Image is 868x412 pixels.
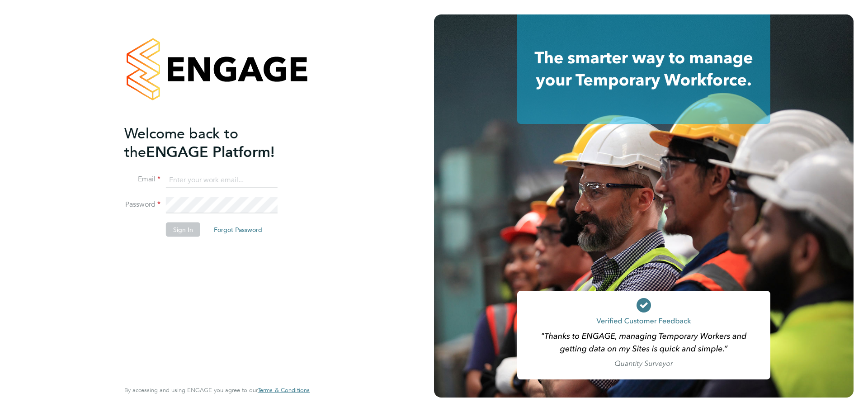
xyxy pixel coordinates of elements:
span: Welcome back to the [124,124,238,161]
h2: ENGAGE Platform! [124,124,301,161]
button: Sign In [166,223,200,237]
label: Password [124,200,160,209]
label: Email [124,175,160,184]
button: Forgot Password [207,223,269,237]
span: By accessing and using ENGAGE you agree to our [124,386,310,394]
input: Enter your work email... [166,172,278,188]
span: Terms & Conditions [258,386,310,394]
a: Terms & Conditions [258,387,310,394]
